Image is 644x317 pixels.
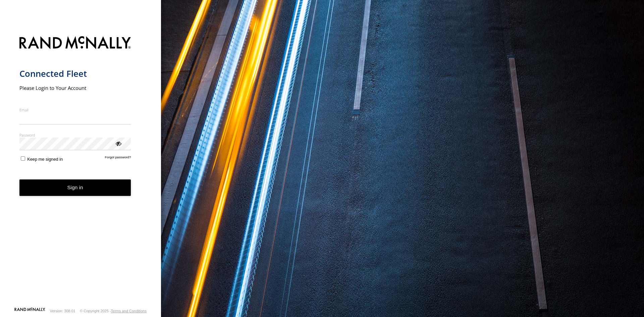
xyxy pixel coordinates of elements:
a: Terms and Conditions [111,309,147,313]
a: Visit our Website [14,308,45,314]
label: Password [19,133,131,138]
a: Forgot password? [105,155,131,162]
label: Email [19,107,131,112]
button: Sign in [19,179,131,196]
div: ViewPassword [115,140,121,147]
h1: Connected Fleet [19,68,131,79]
form: main [19,32,142,307]
div: Version: 308.01 [50,309,75,313]
h2: Please Login to Your Account [19,85,131,91]
div: © Copyright 2025 - [80,309,147,313]
input: Keep me signed in [21,156,25,161]
span: Keep me signed in [27,157,63,162]
img: Rand McNally [19,35,131,52]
